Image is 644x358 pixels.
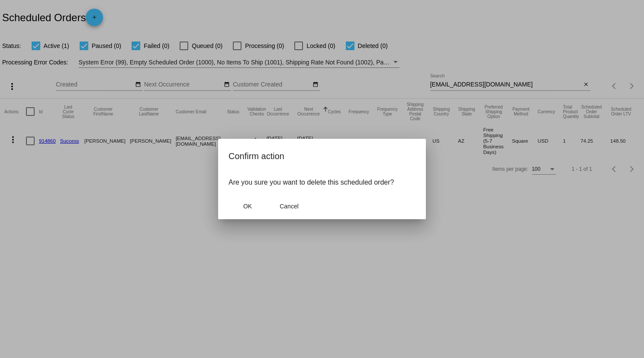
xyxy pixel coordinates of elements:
span: OK [243,203,252,210]
span: Cancel [280,203,299,210]
h2: Confirm action [229,149,415,163]
p: Are you sure you want to delete this scheduled order? [229,179,415,186]
button: Close dialog [229,198,267,214]
button: Close dialog [270,198,308,214]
